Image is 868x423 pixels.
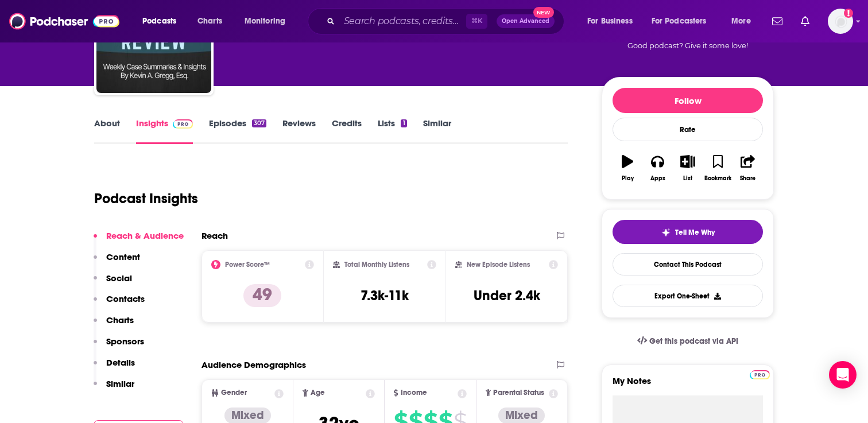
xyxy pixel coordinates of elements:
button: open menu [579,12,647,30]
h2: Total Monthly Listens [344,261,409,269]
img: Podchaser - Follow, Share and Rate Podcasts [9,10,119,32]
button: tell me why sparkleTell Me Why [613,220,763,244]
img: tell me why sparkle [661,228,671,237]
a: Get this podcast via API [628,327,747,355]
button: Contacts [94,293,145,315]
p: Sponsors [106,336,144,347]
a: Pro website [750,368,770,379]
div: 307 [252,119,266,127]
button: Social [94,273,132,294]
p: 49 [243,284,281,307]
a: About [94,118,120,144]
span: Charts [197,13,222,29]
span: Monitoring [245,13,285,29]
div: 1 [401,119,406,127]
a: Lists1 [378,118,406,144]
p: Content [106,251,140,262]
input: Search podcasts, credits, & more... [339,12,466,30]
div: Play [622,175,634,182]
a: InsightsPodchaser Pro [136,118,193,144]
svg: Add a profile image [844,9,853,18]
a: Similar [423,118,451,144]
a: Show notifications dropdown [796,11,814,31]
span: Get this podcast via API [649,336,738,346]
button: Play [613,148,642,189]
button: open menu [723,12,765,30]
span: Gender [221,389,247,397]
h3: 7.3k-11k [361,287,409,304]
p: Similar [106,378,134,389]
div: List [683,175,692,182]
button: Details [94,357,135,378]
span: For Business [587,13,633,29]
span: Tell Me Why [675,228,715,237]
button: Follow [613,88,763,113]
button: Share [733,148,763,189]
h3: Under 2.4k [474,287,540,304]
span: New [533,7,554,18]
div: Rate [613,118,763,141]
span: Logged in as adrian.villarreal [828,9,853,34]
a: Credits [332,118,362,144]
button: Apps [642,148,672,189]
span: Income [401,389,427,397]
div: Bookmark [704,175,731,182]
button: Show profile menu [828,9,853,34]
button: Export One-Sheet [613,285,763,307]
h2: Power Score™ [225,261,270,269]
img: Podchaser Pro [173,119,193,129]
button: Content [94,251,140,273]
a: Contact This Podcast [613,253,763,275]
img: Podchaser Pro [750,370,770,379]
span: ⌘ K [466,14,487,29]
span: More [731,13,751,29]
p: Charts [106,315,134,325]
span: Podcasts [142,13,176,29]
button: Charts [94,315,134,336]
p: Contacts [106,293,145,304]
a: Charts [190,12,229,30]
span: For Podcasters [652,13,707,29]
a: Reviews [282,118,316,144]
a: Show notifications dropdown [768,11,787,31]
button: open menu [134,12,191,30]
div: Apps [650,175,665,182]
div: Open Intercom Messenger [829,361,857,389]
div: Share [740,175,755,182]
img: User Profile [828,9,853,34]
h2: Reach [201,230,228,241]
button: Similar [94,378,134,399]
button: Sponsors [94,336,144,357]
span: Age [311,389,325,397]
label: My Notes [613,375,763,395]
button: Open AdvancedNew [497,14,555,28]
button: open menu [237,12,300,30]
div: Search podcasts, credits, & more... [319,8,575,34]
button: Reach & Audience [94,230,184,251]
p: Reach & Audience [106,230,184,241]
button: List [673,148,703,189]
button: open menu [644,12,723,30]
span: Good podcast? Give it some love! [627,41,748,50]
h1: Podcast Insights [94,190,198,207]
h2: New Episode Listens [467,261,530,269]
a: Episodes307 [209,118,266,144]
p: Details [106,357,135,368]
button: Bookmark [703,148,733,189]
span: Parental Status [493,389,544,397]
span: Open Advanced [502,18,549,24]
p: Social [106,273,132,284]
h2: Audience Demographics [201,359,306,370]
